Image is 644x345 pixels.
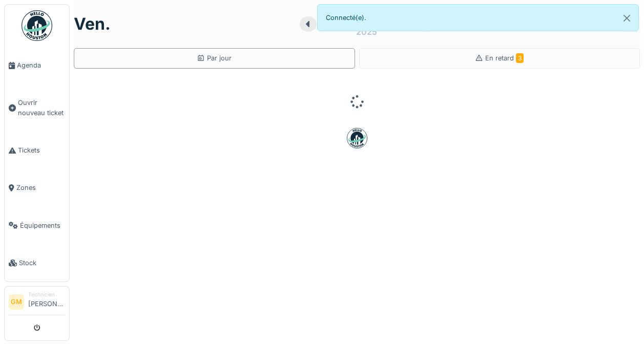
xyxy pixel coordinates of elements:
span: Ouvrir nouveau ticket [18,98,65,117]
li: [PERSON_NAME] [28,291,65,313]
span: Équipements [20,221,65,230]
img: Badge_color-CXgf-gQk.svg [22,10,52,41]
span: Agenda [17,60,65,70]
img: badge-BVDL4wpA.svg [347,128,367,148]
button: Close [615,5,638,32]
span: 3 [516,53,524,63]
span: Stock [19,258,65,268]
div: Par jour [197,53,232,63]
div: 2025 [356,26,377,38]
span: Tickets [18,145,65,155]
div: Connecté(e). [317,4,639,31]
a: Ouvrir nouveau ticket [5,84,69,132]
a: Zones [5,169,69,206]
a: Stock [5,244,69,282]
li: GM [9,294,24,310]
a: Agenda [5,47,69,84]
span: Zones [16,183,65,192]
a: Tickets [5,132,69,169]
a: Équipements [5,207,69,244]
div: Technicien [28,291,65,298]
a: GM Technicien[PERSON_NAME] [9,291,65,315]
h1: ven. [74,14,111,34]
span: En retard [485,54,524,62]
